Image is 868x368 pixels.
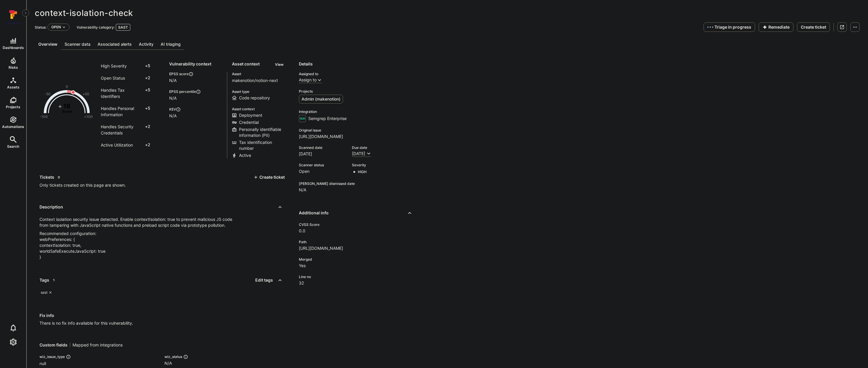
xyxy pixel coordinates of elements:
[299,163,346,167] span: Scanner status
[3,45,24,50] span: Dashboards
[759,22,793,32] button: Remediate
[299,78,317,82] button: Assign to
[239,152,251,158] span: Click to view evidence
[169,95,222,101] span: N/A
[274,62,285,67] button: View
[139,154,150,166] span: -2
[39,360,160,367] div: null
[169,89,222,94] span: EPSS percentile
[299,128,414,132] span: Original issue
[352,145,371,157] div: Due date field
[58,102,62,109] tspan: +
[299,263,414,269] span: Yes
[101,63,127,68] span: High Severity
[39,183,126,188] span: Only tickets created on this page are shown.
[101,106,134,117] span: Handles Personal Information
[35,39,860,50] div: Vulnerability tabs
[169,78,222,83] span: N/A
[62,109,72,114] text: Score
[299,168,346,174] span: Open
[299,145,346,150] span: Scanned date
[84,114,93,119] text: +100
[39,277,49,283] h2: Tags
[169,61,211,67] h2: Vulnerability context
[232,78,278,83] a: makenotion/notion-next
[302,96,340,102] span: Admin (makenotion)
[139,87,150,99] span: +5
[299,257,414,262] span: Merged
[707,27,713,28] img: Loading...
[41,290,47,295] span: sast
[77,25,115,29] span: Vulnerability category:
[157,39,184,50] a: AI triaging
[2,124,24,129] span: Automations
[39,290,53,295] div: sast
[83,92,89,96] text: +50
[101,155,135,166] span: Private or Internal Asset
[101,75,125,80] span: Open Status
[6,105,20,109] span: Projects
[299,228,414,234] span: 0.0
[66,84,68,89] text: 0
[9,65,18,70] span: Risks
[294,203,419,292] section: additional info card
[797,22,830,32] button: Create ticket
[308,116,347,121] span: Semgrep Enterprise
[139,142,150,148] span: +2
[51,25,61,29] p: Open
[164,360,285,366] p: N/A
[299,210,329,216] h2: Additional info
[232,72,285,76] span: Asset
[73,342,123,348] span: Mapped from integrations
[39,114,48,119] text: -100
[35,25,46,29] span: Status:
[299,95,343,103] a: Admin (makenotion)
[39,231,285,260] p: Recommended configuration: webPreferences: { contextIsolation: true, worldSafeExecuteJavaScript: ...
[35,168,289,193] div: Collapse
[299,134,343,139] a: [URL][DOMAIN_NAME]
[35,271,289,290] div: Collapse tags
[299,275,414,279] span: Line no
[35,306,289,331] section: fix info card
[94,39,135,50] a: Associated alerts
[35,39,61,50] a: Overview
[299,61,313,67] h2: Details
[7,350,19,362] img: ACg8ocIqQenU2zSVn4varczOTTpfOuOTqpqMYkpMWRLjejB-DtIEo7w=s96-c
[294,203,419,222] div: Collapse
[39,320,285,326] span: There is no fix info available for this vulnerability.
[135,39,157,50] a: Activity
[22,9,29,17] button: Expand navigation menu
[116,24,130,31] div: SAST
[39,313,54,318] h2: Fix info
[837,22,847,32] div: Open original issue
[55,102,79,114] g: The vulnerability score is based on the parameters defined in the settings
[39,216,285,228] p: Context isolation security issue detected. Enable contextIsolation: true to prevent malicious JS ...
[299,222,414,227] span: CVSS Score
[101,88,125,99] span: Handles Tax Identifiers
[35,168,289,193] section: tickets card
[850,22,860,32] button: Options menu
[299,72,414,76] span: Assigned to
[239,119,259,125] span: Click to view evidence
[299,280,414,286] span: 32
[62,25,66,29] button: Expand dropdown
[299,151,346,157] span: [DATE]
[232,107,285,111] span: Asset context
[35,198,289,216] div: Collapse description
[352,151,365,156] span: [DATE]
[169,72,222,76] span: EPSS score
[251,275,273,285] button: Edit tags
[299,109,414,114] span: Integration
[317,78,322,82] button: Expand dropdown
[52,278,56,282] span: 1
[7,85,19,89] span: Assets
[7,144,19,149] span: Search
[299,181,414,186] span: [PERSON_NAME] dismissed date
[169,107,222,112] span: KEV
[294,55,419,199] section: details card
[352,151,371,157] button: [DATE]
[24,11,28,16] i: Expand navigation menu
[352,163,367,167] span: Severity
[7,350,19,362] div: Justin Kim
